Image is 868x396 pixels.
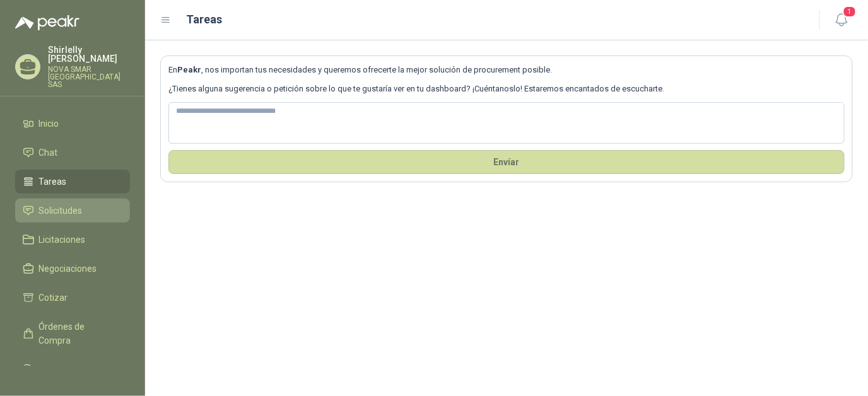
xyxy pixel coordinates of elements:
a: Tareas [15,170,130,194]
a: Remisiones [15,358,130,381]
p: NOVA SMAR [GEOGRAPHIC_DATA] SAS [48,66,130,88]
p: ¿Tienes alguna sugerencia o petición sobre lo que te gustaría ver en tu dashboard? ¡Cuéntanoslo! ... [168,83,845,95]
b: Peakr [177,65,201,74]
img: Logo peakr [15,15,79,30]
a: Solicitudes [15,199,130,223]
a: Inicio [15,112,130,136]
span: Solicitudes [39,204,83,218]
a: Cotizar [15,286,130,310]
a: Órdenes de Compra [15,315,130,352]
span: Negociaciones [39,262,97,276]
p: En , nos importan tus necesidades y queremos ofrecerte la mejor solución de procurement posible. [168,64,845,76]
span: Inicio [39,117,59,131]
span: Tareas [39,175,67,189]
a: Licitaciones [15,228,130,252]
span: Remisiones [39,363,86,376]
a: Chat [15,141,130,165]
span: Cotizar [39,291,68,305]
h1: Tareas [187,11,223,28]
span: Órdenes de Compra [39,320,118,347]
span: Chat [39,146,58,160]
span: Licitaciones [39,233,86,247]
a: Negociaciones [15,257,130,281]
span: 1 [843,6,857,18]
button: Envíar [168,150,845,174]
button: 1 [830,9,853,32]
p: Shirlelly [PERSON_NAME] [48,45,130,63]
